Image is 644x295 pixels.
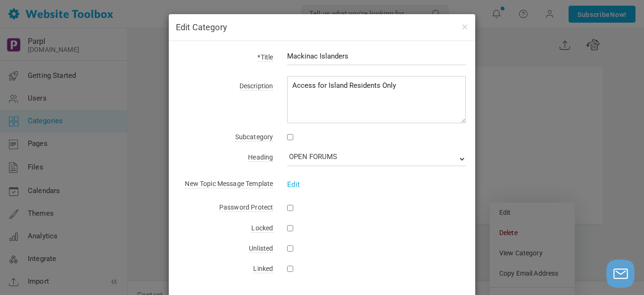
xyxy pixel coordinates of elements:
span: *Title [257,53,273,62]
span: Password Protect [219,203,273,212]
span: Unlisted [249,244,273,253]
a: Edit [287,180,300,189]
span: Heading [248,153,273,162]
span: Subcategory [235,133,273,142]
span: Description [239,82,273,91]
textarea: Access for Island Residents Only [287,76,466,123]
span: Locked [251,224,273,233]
h4: Edit Category [176,21,468,34]
span: New Topic Message Template [185,180,273,188]
button: Launch chat [606,260,635,288]
span: Linked [253,265,273,273]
